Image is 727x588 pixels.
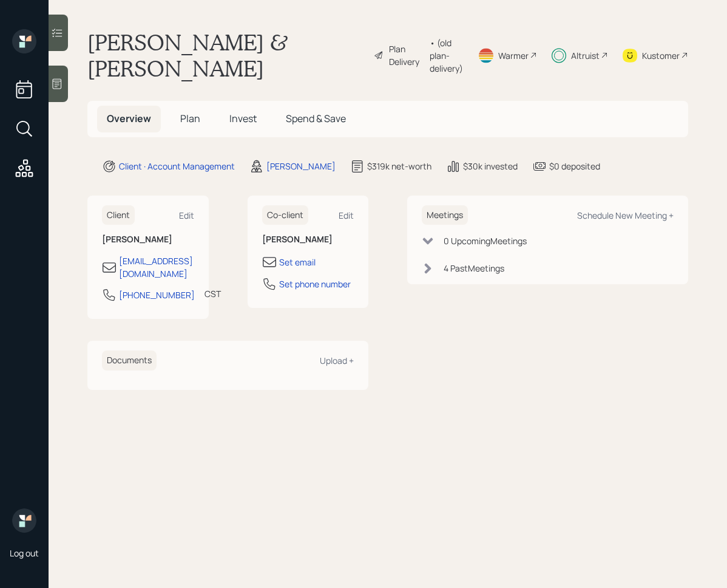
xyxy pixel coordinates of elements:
[571,49,600,62] div: Altruist
[180,112,200,125] span: Plan
[262,234,354,245] h6: [PERSON_NAME]
[12,508,36,533] img: retirable_logo.png
[102,350,157,371] h6: Documents
[107,112,151,125] span: Overview
[119,255,194,280] div: [EMAIL_ADDRESS][DOMAIN_NAME]
[320,355,354,366] div: Upload +
[444,262,504,275] div: 4 Past Meeting s
[119,289,195,301] div: [PHONE_NUMBER]
[286,112,346,125] span: Spend & Save
[179,210,194,221] div: Edit
[10,547,39,559] div: Log out
[430,36,463,75] div: • (old plan-delivery)
[102,234,194,245] h6: [PERSON_NAME]
[279,278,351,290] div: Set phone number
[279,256,316,268] div: Set email
[119,160,235,173] div: Client · Account Management
[549,160,600,173] div: $0 deposited
[102,205,135,225] h6: Client
[205,287,221,300] div: CST
[266,160,336,173] div: [PERSON_NAME]
[444,234,527,247] div: 0 Upcoming Meeting s
[642,49,680,62] div: Kustomer
[339,210,354,221] div: Edit
[87,29,364,81] h1: [PERSON_NAME] & [PERSON_NAME]
[367,160,431,173] div: $319k net-worth
[229,112,257,125] span: Invest
[498,49,529,62] div: Warmer
[422,205,468,225] h6: Meetings
[577,210,674,221] div: Schedule New Meeting +
[463,160,518,173] div: $30k invested
[389,43,424,68] div: Plan Delivery
[262,205,308,225] h6: Co-client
